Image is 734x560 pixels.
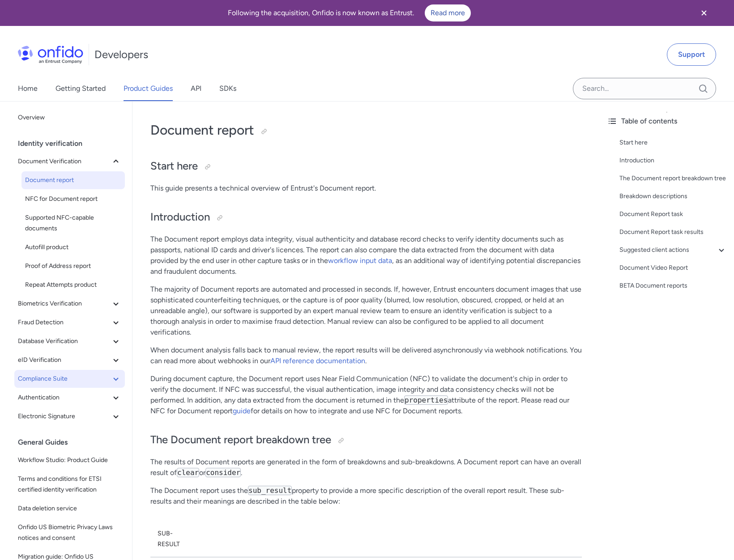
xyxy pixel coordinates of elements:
a: Terms and conditions for ETSI certified identity verification [14,470,125,499]
a: Onfido US Biometric Privacy Laws notices and consent [14,518,125,547]
span: Autofill product [25,242,121,253]
a: Document Report task [619,209,727,220]
span: Biometrics Verification [18,298,111,309]
a: Support [667,43,716,66]
a: Supported NFC-capable documents [21,209,125,238]
span: When document analysis falls back to manual review, the report results will be delivered asynchro... [150,346,582,365]
a: Start here [619,137,727,148]
a: Breakdown descriptions [619,191,727,202]
span: Introduction [619,155,654,166]
span: Workflow Studio: Product Guide [18,455,121,466]
a: API [191,76,201,101]
a: workflow input data [328,256,392,265]
a: Getting Started [55,76,106,101]
span: Document Video Report [619,263,688,273]
span: The Document report employs data integrity, visual authenticity and database record checks to ver... [150,235,563,265]
code: properties [404,395,448,405]
button: Document Verification [14,153,125,170]
span: Fraud Detection [18,317,111,328]
span: Getting Started [55,83,106,94]
button: Authentication [14,389,125,407]
a: The Document report breakdown tree [619,173,727,184]
img: Onfido Logo [18,46,83,64]
span: Suggested client actions [619,245,689,255]
code: clear [177,468,199,477]
a: Document Report task results [619,227,727,238]
span: NFC for Document report [25,194,121,204]
span: Product Guides [124,83,173,94]
a: Document report [21,171,125,189]
span: Authentication [18,392,111,403]
a: Read more [425,4,471,21]
span: Electronic Signature [18,411,111,422]
span: Read more [431,8,465,18]
span: This guide presents a technical overview of Entrust's Document report. [150,184,376,192]
button: Electronic Signature [14,407,125,425]
span: Supported NFC-capable documents [25,212,121,234]
a: Introduction [619,155,727,166]
a: BETA Document reports [619,280,727,291]
a: Data deletion service [14,500,125,518]
span: Document report [150,122,254,138]
a: Document Video Report [619,263,727,273]
span: Database Verification [18,336,111,347]
a: NFC for Document report [21,190,125,208]
a: Workflow Studio: Product Guide [14,451,125,469]
span: Home [18,83,38,94]
span: Data deletion service [18,503,121,514]
span: The Document report uses the [150,486,248,495]
span: Proof of Address report [25,261,121,272]
span: . [241,468,242,477]
span: Document report [25,175,121,186]
span: Sub-result [158,530,180,548]
span: . [365,356,367,365]
span: Table of contents [621,116,677,127]
span: Overview [18,112,121,123]
span: The Document report breakdown tree [619,173,726,184]
span: The results of Document reports are generated in the form of breakdowns and sub-breakdowns. A Doc... [150,458,581,477]
a: Overview [14,109,125,127]
span: Onfido US Biometric Privacy Laws notices and consent [18,522,121,543]
span: During document capture, the Document report uses Near Field Communication (NFC) to validate the ... [150,374,568,404]
span: Repeat Attempts product [25,280,121,290]
button: Compliance Suite [14,370,125,388]
span: Start here [150,159,198,172]
span: Breakdown descriptions [619,191,687,202]
button: Close banner [687,2,721,24]
span: The Document report breakdown tree [150,433,331,446]
span: Introduction [150,210,210,223]
span: The majority of Document reports are automated and processed in seconds. If, however, Entrust enc... [150,285,581,336]
span: eID Verification [18,355,111,365]
span: Start here [619,137,648,148]
code: sub_result [248,486,292,495]
a: SDKs [219,76,236,101]
span: , as an additional way of identifying potential discrepancies and fraudulent documents. [150,256,580,276]
span: Identity verification [18,139,82,148]
span: Support [678,49,705,60]
button: eID Verification [14,351,125,369]
button: Fraud Detection [14,314,125,331]
span: API [191,83,201,94]
span: Document Report task [619,209,683,220]
span: SDKs [219,83,236,94]
span: attribute of the report. Please read our NFC for Document report [150,396,569,415]
a: Home [18,76,38,101]
span: BETA Document reports [619,280,687,291]
svg: Close banner [699,8,709,18]
span: Compliance Suite [18,373,111,384]
a: guide [233,407,251,415]
a: Proof of Address report [21,257,125,275]
a: API reference documentation [270,356,365,365]
span: General Guides [18,438,68,446]
a: Product Guides [124,76,173,101]
code: consider [205,468,241,477]
span: Following the acquisition, Onfido is now known as Entrust. [228,8,414,17]
span: property to provide a more specific description of the overall report result. These sub-results a... [150,486,564,505]
a: Repeat Attempts product [21,276,125,294]
span: or [199,468,205,477]
a: Suggested client actions [619,245,727,255]
button: Biometrics Verification [14,295,125,313]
